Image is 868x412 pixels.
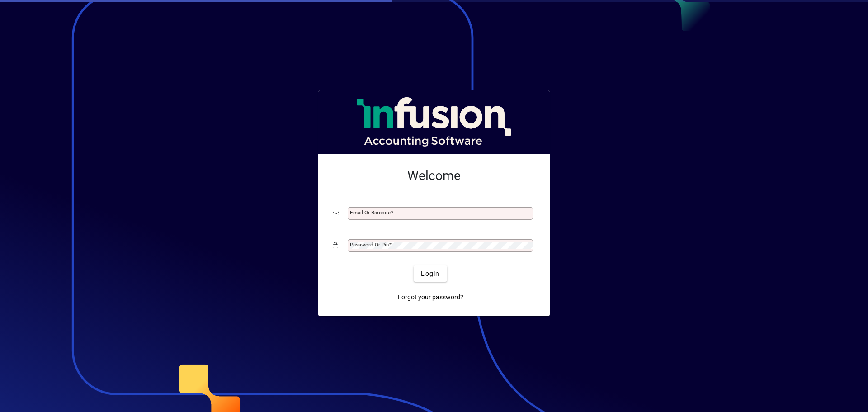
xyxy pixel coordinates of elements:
[421,269,439,279] span: Login
[398,293,463,302] span: Forgot your password?
[333,168,535,184] h2: Welcome
[414,265,447,282] button: Login
[350,209,391,216] mat-label: Email or Barcode
[394,289,467,305] a: Forgot your password?
[350,242,389,248] mat-label: Password or Pin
